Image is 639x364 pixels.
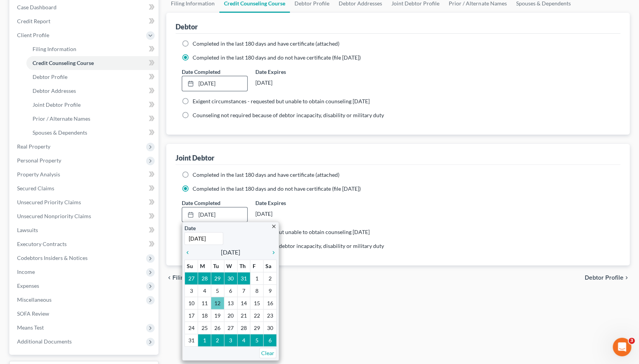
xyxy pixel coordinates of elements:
td: 28 [237,322,250,334]
td: 10 [185,297,198,309]
span: Secured Claims [17,185,54,191]
td: 29 [211,272,224,285]
td: 28 [198,272,211,285]
td: 31 [185,334,198,347]
button: Debtor Profile chevron_right [585,275,630,281]
td: 1 [198,334,211,347]
a: Debtor Profile [26,70,158,84]
td: 5 [211,285,224,297]
a: Executory Contracts [11,237,158,251]
span: Joint Debtor Profile [33,101,81,108]
td: 8 [250,285,264,297]
a: Lawsuits [11,223,158,237]
td: 31 [237,272,250,285]
a: chevron_right [267,248,277,257]
span: Unsecured Nonpriority Claims [17,213,91,219]
td: 16 [264,297,277,309]
label: Date Expires [255,68,321,76]
td: 2 [264,272,277,285]
td: 4 [237,334,250,347]
a: Unsecured Priority Claims [11,195,158,209]
span: Credit Report [17,18,50,24]
td: 20 [224,309,237,322]
th: Tu [211,260,224,272]
span: Spouses & Dependents [33,129,87,136]
td: 9 [264,285,277,297]
th: Sa [264,260,277,272]
a: Case Dashboard [11,0,158,14]
span: Property Analysis [17,171,60,178]
a: Secured Claims [11,181,158,195]
span: Miscellaneous [17,296,52,303]
span: Prior / Alternate Names [33,115,90,122]
span: Filing Information [172,275,221,281]
a: Debtor Addresses [26,84,158,98]
th: F [250,260,264,272]
span: Real Property [17,143,50,150]
span: Exigent circumstances - requested but unable to obtain counseling [DATE] [193,229,370,235]
td: 22 [250,309,264,322]
td: 27 [185,272,198,285]
th: Su [185,260,198,272]
td: 1 [250,272,264,285]
label: Date [184,224,196,232]
a: Joint Debtor Profile [26,98,158,112]
a: [DATE] [182,76,247,91]
span: Codebtors Insiders & Notices [17,255,88,261]
span: Unsecured Priority Claims [17,199,81,205]
td: 6 [264,334,277,347]
a: Credit Counseling Course [26,56,158,70]
span: 3 [629,338,635,344]
span: Additional Documents [17,338,72,345]
td: 24 [185,322,198,334]
button: chevron_left Filing Information [166,275,221,281]
i: chevron_left [184,250,195,256]
div: [DATE] [255,76,321,90]
span: Debtor Addresses [33,87,76,94]
td: 14 [237,297,250,309]
td: 3 [185,285,198,297]
td: 19 [211,309,224,322]
td: 11 [198,297,211,309]
span: Client Profile [17,32,49,38]
td: 13 [224,297,237,309]
th: M [198,260,211,272]
input: 1/1/2013 [184,232,223,245]
i: chevron_right [623,275,630,281]
a: chevron_left [184,248,195,257]
i: chevron_right [267,250,277,256]
iframe: Intercom live chat [613,338,631,356]
span: Personal Property [17,157,61,164]
span: Credit Counseling Course [33,60,94,66]
td: 23 [264,309,277,322]
th: Th [237,260,250,272]
td: 7 [237,285,250,297]
span: Completed in the last 180 days and do not have certificate (file [DATE]) [193,54,361,61]
td: 15 [250,297,264,309]
td: 30 [224,272,237,285]
span: Executory Contracts [17,241,67,247]
td: 12 [211,297,224,309]
td: 18 [198,309,211,322]
span: Counseling not required because of debtor incapacity, disability or military duty [193,112,384,118]
a: Clear [259,348,276,358]
span: Filing Information [33,46,76,52]
div: [DATE] [255,207,321,221]
a: Unsecured Nonpriority Claims [11,209,158,223]
span: Case Dashboard [17,4,57,10]
td: 29 [250,322,264,334]
span: [DATE] [221,248,240,257]
td: 27 [224,322,237,334]
span: Completed in the last 180 days and have certificate (attached) [193,171,339,178]
label: Date Completed [182,68,220,76]
td: 21 [237,309,250,322]
span: Debtor Profile [585,275,623,281]
span: SOFA Review [17,310,49,317]
a: [DATE] [182,207,247,222]
span: Means Test [17,324,44,331]
label: Date Completed [182,199,220,207]
td: 2 [211,334,224,347]
td: 30 [264,322,277,334]
a: Prior / Alternate Names [26,112,158,126]
span: Exigent circumstances - requested but unable to obtain counseling [DATE] [193,98,370,104]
